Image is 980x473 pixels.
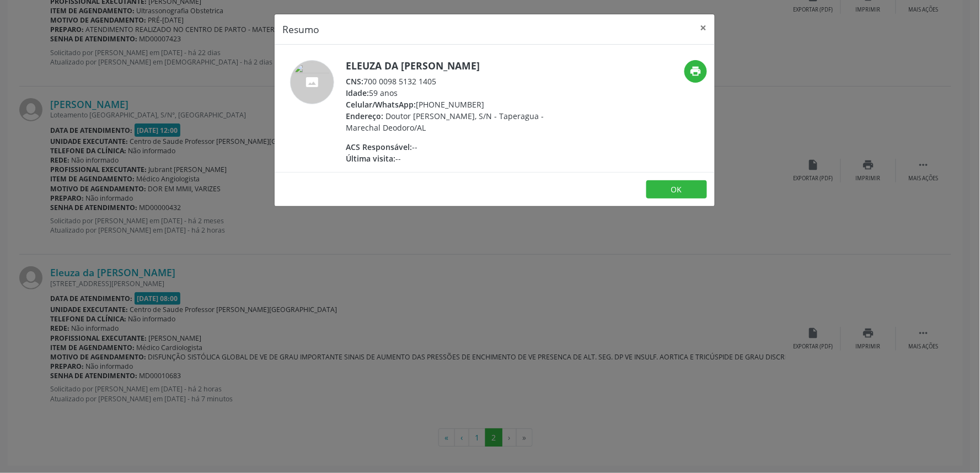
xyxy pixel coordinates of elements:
button: print [684,60,707,83]
span: Doutor [PERSON_NAME], S/N - Taperagua - Marechal Deodoro/AL [346,111,544,133]
div: 59 anos [346,87,560,99]
h5: Eleuza da [PERSON_NAME] [346,60,560,72]
span: Idade: [346,88,369,98]
span: CNS: [346,76,363,87]
div: 700 0098 5132 1405 [346,76,560,87]
img: accompaniment [290,60,334,104]
span: Última visita: [346,153,395,164]
span: Endereço: [346,111,383,121]
i: print [689,65,701,77]
div: -- [346,153,560,164]
h5: Resumo [282,22,319,36]
div: -- [346,141,560,153]
span: ACS Responsável: [346,142,412,152]
button: Close [693,14,715,41]
span: Celular/WhatsApp: [346,99,416,110]
button: OK [646,180,707,199]
div: [PHONE_NUMBER] [346,99,560,110]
